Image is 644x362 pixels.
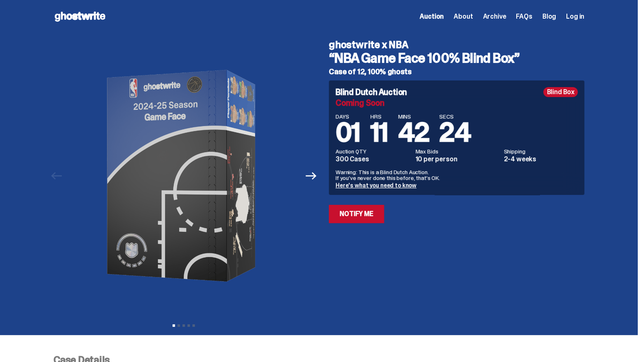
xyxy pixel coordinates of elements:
[335,156,411,163] dd: 300 Cases
[335,114,360,119] span: DAYS
[543,87,578,97] div: Blind Box
[335,148,411,154] dt: Auction QTY
[173,324,175,327] button: View slide 1
[192,324,195,327] button: View slide 5
[483,13,506,20] a: Archive
[416,156,499,163] dd: 10 per person
[503,148,578,154] dt: Shipping
[335,182,416,189] a: Here's what you need to know
[370,114,388,119] span: HRS
[329,40,584,50] h4: ghostwrite x NBA
[335,88,407,96] h4: Blind Dutch Auction
[416,148,499,154] dt: Max Bids
[542,13,556,20] a: Blog
[370,115,388,150] span: 11
[503,156,578,163] dd: 2-4 weeks
[335,169,578,181] p: Warning: This is a Blind Dutch Auction. If you’ve never done this before, that’s OK.
[182,324,185,327] button: View slide 3
[70,33,298,318] img: NBA-Hero-1.png
[516,13,532,20] a: FAQs
[187,324,190,327] button: View slide 4
[454,13,473,20] a: About
[439,114,471,119] span: SECS
[335,99,578,107] div: Coming Soon
[329,205,384,223] a: Notify Me
[329,68,584,75] h5: Case of 12, 100% ghosts
[420,13,444,20] a: Auction
[302,167,320,185] button: Next
[177,324,180,327] button: View slide 2
[566,13,584,20] a: Log in
[398,114,430,119] span: MINS
[398,115,430,150] span: 42
[335,115,360,150] span: 01
[329,51,584,65] h3: “NBA Game Face 100% Blind Box”
[439,115,471,150] span: 24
